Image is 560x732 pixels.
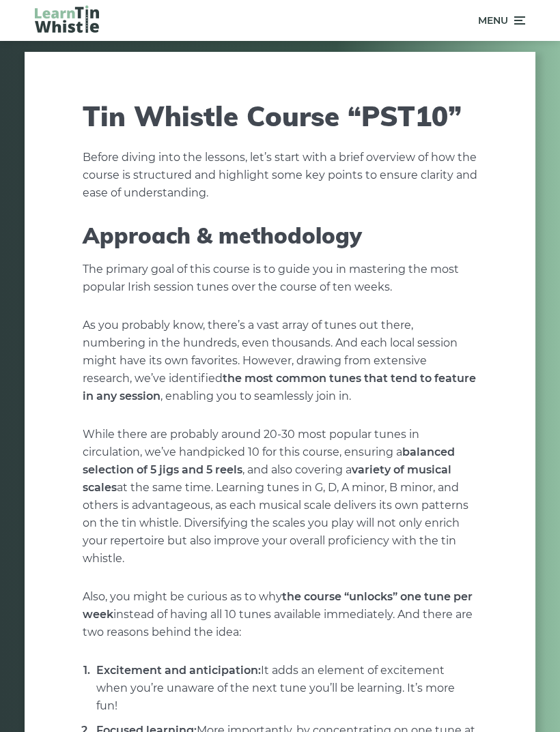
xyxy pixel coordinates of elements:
p: The primary goal of this course is to guide you in mastering the most popular Irish session tunes... [83,261,477,296]
h2: Approach & methodology [83,222,477,248]
strong: the most common tunes that tend to feature in any session [83,372,476,402]
p: While there are probably around 20-30 most popular tunes in circulation, we’ve handpicked 10 for ... [83,426,477,568]
strong: Excitement and anticipation: [96,664,261,677]
h1: Tin Whistle Course “PST10” [83,100,477,132]
span: Menu [478,3,508,38]
li: It adds an element of excitement when you’re unaware of the next tune you’ll be learning. It’s mo... [93,662,477,715]
p: Also, you might be curious as to why instead of having all 10 tunes available immediately. And th... [83,588,477,641]
img: LearnTinWhistle.com [35,5,99,33]
p: As you probably know, there’s a vast array of tunes out there, numbering in the hundreds, even th... [83,317,477,405]
p: Before diving into the lessons, let’s start with a brief overview of how the course is structured... [83,149,477,202]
